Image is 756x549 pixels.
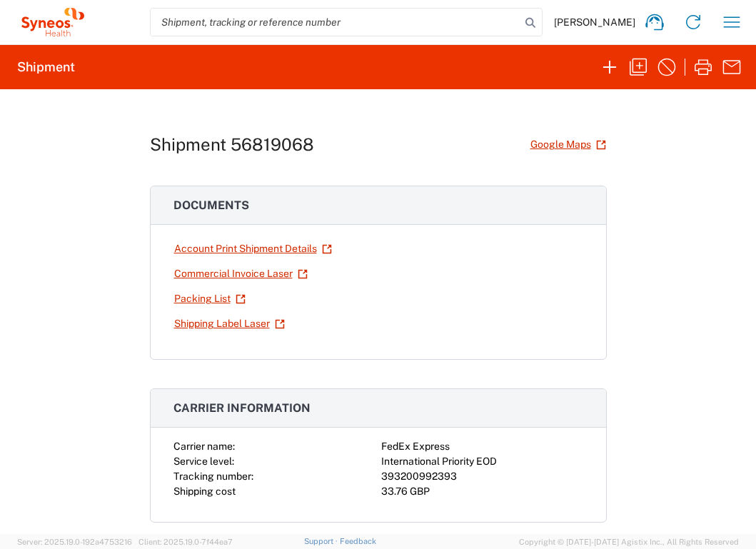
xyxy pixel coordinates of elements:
a: Account Print Shipment Details [173,236,333,261]
span: Server: 2025.19.0-192a4753216 [17,538,132,546]
a: Feedback [340,537,376,545]
a: Support [304,537,340,545]
span: Service level: [173,455,234,467]
span: Shipping cost [173,485,236,497]
span: [PERSON_NAME] [554,16,635,29]
span: Carrier information [173,401,311,415]
a: Packing List [173,286,246,311]
span: Documents [173,198,249,212]
div: International Priority EOD [381,454,583,469]
div: 393200992393 [381,469,583,484]
div: 33.76 GBP [381,484,583,499]
h2: Shipment [17,59,75,76]
input: Shipment, tracking or reference number [151,9,520,36]
a: Google Maps [530,132,607,157]
span: Carrier name: [173,440,235,452]
h1: Shipment 56819068 [150,134,314,155]
div: FedEx Express [381,439,583,454]
a: Commercial Invoice Laser [173,261,308,286]
span: Copyright © [DATE]-[DATE] Agistix Inc., All Rights Reserved [519,535,739,548]
span: Client: 2025.19.0-7f44ea7 [138,538,233,546]
span: Tracking number: [173,470,253,482]
a: Shipping Label Laser [173,311,286,336]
